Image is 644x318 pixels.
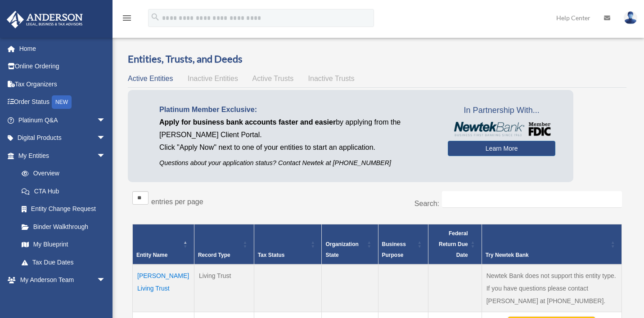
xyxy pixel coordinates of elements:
[6,147,115,165] a: My Entitiesarrow_drop_down
[198,252,230,258] span: Record Type
[159,103,434,116] p: Platinum Member Exclusive:
[128,52,626,66] h3: Entities, Trusts, and Deeds
[6,93,119,112] a: Order StatusNEW
[6,271,119,289] a: My Anderson Teamarrow_drop_down
[6,111,119,129] a: Platinum Q&Aarrow_drop_down
[13,218,115,236] a: Binder Walkthrough
[97,111,115,130] span: arrow_drop_down
[308,75,355,82] span: Inactive Trusts
[159,141,434,154] p: Click "Apply Now" next to one of your entities to start an application.
[13,200,115,218] a: Entity Change Request
[448,141,555,156] a: Learn More
[439,230,468,258] span: Federal Return Due Date
[159,116,434,141] p: by applying from the [PERSON_NAME] Client Portal.
[133,224,194,265] th: Entity Name: Activate to invert sorting
[6,40,119,58] a: Home
[482,224,621,265] th: Try Newtek Bank : Activate to sort
[13,236,115,254] a: My Blueprint
[194,264,254,312] td: Living Trust
[150,12,160,22] i: search
[13,182,115,200] a: CTA Hub
[151,198,203,206] label: entries per page
[194,224,254,265] th: Record Type: Activate to sort
[136,252,167,258] span: Entity Name
[122,16,132,23] a: menu
[97,147,115,165] span: arrow_drop_down
[13,253,115,271] a: Tax Due Dates
[448,103,555,118] span: In Partnership With...
[428,224,482,265] th: Federal Return Due Date: Activate to sort
[258,252,285,258] span: Tax Status
[378,224,428,265] th: Business Purpose: Activate to sort
[6,75,119,93] a: Tax Organizers
[159,157,434,169] p: Questions about your application status? Contact Newtek at [PHONE_NUMBER]
[13,165,110,183] a: Overview
[97,271,115,290] span: arrow_drop_down
[252,75,294,82] span: Active Trusts
[128,75,173,82] span: Active Entities
[414,200,439,207] label: Search:
[325,241,358,258] span: Organization State
[133,264,194,312] td: [PERSON_NAME] Living Trust
[254,224,322,265] th: Tax Status: Activate to sort
[482,264,621,312] td: Newtek Bank does not support this entity type. If you have questions please contact [PERSON_NAME]...
[382,241,406,258] span: Business Purpose
[6,129,119,147] a: Digital Productsarrow_drop_down
[159,118,336,126] span: Apply for business bank accounts faster and easier
[52,95,72,109] div: NEW
[486,250,608,260] div: Try Newtek Bank
[4,11,86,28] img: Anderson Advisors Platinum Portal
[188,75,238,82] span: Inactive Entities
[624,11,637,24] img: User Pic
[322,224,378,265] th: Organization State: Activate to sort
[122,13,132,23] i: menu
[97,129,115,148] span: arrow_drop_down
[452,122,551,136] img: NewtekBankLogoSM.png
[6,58,119,76] a: Online Ordering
